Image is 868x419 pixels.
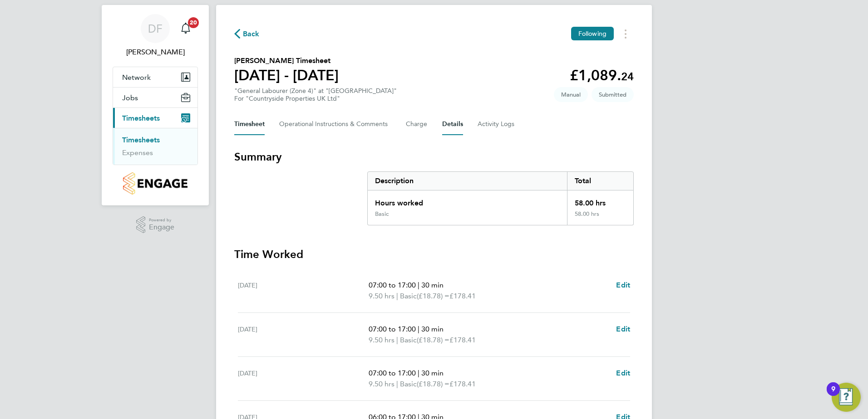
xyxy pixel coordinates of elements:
button: Timesheets [113,108,197,128]
span: £178.41 [449,380,476,388]
button: Open Resource Center, 9 new notifications [832,383,861,412]
a: Expenses [122,148,153,157]
span: Timesheets [122,114,160,122]
span: Powered by [149,216,174,224]
div: For "Countryside Properties UK Ltd" [234,95,397,102]
img: countryside-properties-logo-retina.png [123,172,187,195]
span: 07:00 to 17:00 [369,325,416,333]
a: DF[PERSON_NAME] [113,14,198,58]
span: 30 min [421,281,444,289]
a: Edit [616,324,630,335]
div: [DATE] [238,280,369,302]
span: | [418,369,419,377]
a: Go to home page [113,172,198,195]
span: This timesheet was manually created. [554,87,588,102]
span: | [396,292,398,300]
span: Basic [400,291,417,302]
span: Edit [616,369,630,377]
button: Following [571,27,614,40]
nav: Main navigation [102,5,209,205]
span: (£18.78) = [417,292,449,300]
button: Jobs [113,88,197,107]
span: 24 [621,70,634,83]
span: 07:00 to 17:00 [369,369,416,377]
h2: [PERSON_NAME] Timesheet [234,55,339,66]
button: Details [442,113,463,135]
span: | [418,325,419,333]
span: Back [243,29,260,39]
a: Timesheets [122,136,160,144]
span: 20 [188,17,199,28]
a: Edit [616,280,630,291]
span: 30 min [421,325,444,333]
span: | [418,281,419,289]
span: £178.41 [449,292,476,300]
span: | [396,336,398,344]
div: 58.00 hrs [567,210,633,225]
h3: Time Worked [234,247,634,262]
a: Powered byEngage [136,216,175,234]
a: 20 [177,14,195,43]
span: Engage [149,224,174,231]
button: Timesheets Menu [617,27,634,41]
div: "General Labourer (Zone 4)" at "[GEOGRAPHIC_DATA]" [234,87,397,102]
div: 58.00 hrs [567,190,633,210]
div: Basic [375,210,389,218]
span: Basic [400,379,417,390]
span: DF [148,23,163,34]
span: Basic [400,335,417,346]
span: Jobs [122,93,138,102]
app-decimal: £1,089. [570,67,634,84]
span: Network [122,73,151,82]
span: (£18.78) = [417,380,449,388]
span: 9.50 hrs [369,292,395,300]
div: Hours worked [368,190,567,210]
button: Network [113,67,197,87]
span: | [396,380,398,388]
a: Edit [616,368,630,379]
span: 30 min [421,369,444,377]
button: Operational Instructions & Comments [279,113,391,135]
span: £178.41 [449,336,476,344]
span: (£18.78) = [417,336,449,344]
button: Back [234,28,260,39]
button: Charge [406,113,428,135]
span: Dean Fox [113,47,198,58]
h1: [DATE] - [DATE] [234,66,339,84]
div: [DATE] [238,324,369,346]
span: Edit [616,325,630,333]
div: Summary [367,171,634,225]
span: Following [578,29,607,38]
div: Description [368,172,567,190]
div: Total [567,172,633,190]
div: 9 [831,389,835,401]
span: 9.50 hrs [369,380,395,388]
span: This timesheet is Submitted. [592,87,634,102]
button: Activity Logs [478,113,516,135]
span: 9.50 hrs [369,336,395,344]
button: Timesheet [234,113,265,135]
div: Timesheets [113,128,197,165]
div: [DATE] [238,368,369,390]
h3: Summary [234,150,634,164]
span: 07:00 to 17:00 [369,281,416,289]
span: Edit [616,281,630,289]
